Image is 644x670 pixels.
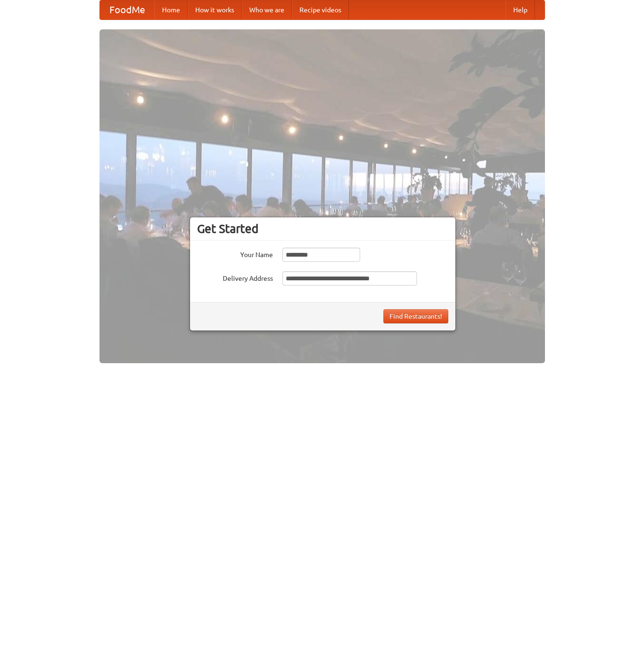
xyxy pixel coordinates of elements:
a: Recipe videos [292,0,349,19]
h3: Get Started [197,222,448,236]
a: Home [154,0,188,19]
a: FoodMe [100,0,154,19]
a: How it works [188,0,242,19]
a: Help [506,0,535,19]
label: Your Name [197,248,273,259]
label: Delivery Address [197,271,273,283]
a: Who we are [242,0,292,19]
button: Find Restaurants! [383,309,448,323]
